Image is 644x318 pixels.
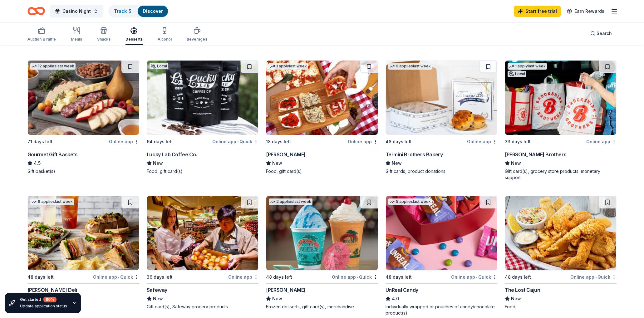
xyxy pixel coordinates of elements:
[147,138,173,145] div: 64 days left
[386,60,497,174] a: Image for Termini Brothers Bakery6 applieslast week48 days leftOnline appTermini Brothers BakeryN...
[386,138,412,145] div: 48 days left
[388,198,432,205] div: 5 applies last week
[27,168,139,174] div: Gift basket(s)
[269,198,312,205] div: 2 applies last week
[27,37,56,42] div: Auction & raffle
[505,273,531,281] div: 48 days left
[505,304,617,310] div: Food
[348,138,378,145] div: Online app
[272,159,282,167] span: New
[27,138,52,145] div: 71 days left
[20,304,67,309] div: Update application status
[27,151,78,158] div: Gourmet Gift Baskets
[505,61,616,135] img: Image for Brookshire Brothers
[187,37,207,42] div: Beverages
[386,168,497,174] div: Gift cards, product donations
[97,24,111,45] button: Snacks
[27,286,77,294] div: [PERSON_NAME] Deli
[147,273,173,281] div: 36 days left
[147,304,258,310] div: Gift card(s), Safeway grocery products
[266,304,378,310] div: Frozen desserts, gift card(s), merchandise
[34,159,41,167] span: 4.5
[570,273,617,281] div: Online app Quick
[505,60,617,181] a: Image for Brookshire Brothers1 applylast weekLocal33 days leftOnline app[PERSON_NAME] BrothersNew...
[386,196,497,316] a: Image for UnReal Candy5 applieslast week48 days leftOnline app•QuickUnReal Candy4.0Individually w...
[147,196,258,310] a: Image for Safeway36 days leftOnline appSafewayNewGift card(s), Safeway grocery products
[266,286,306,294] div: [PERSON_NAME]
[467,138,497,145] div: Online app
[476,275,477,280] span: •
[27,273,54,281] div: 48 days left
[511,159,521,167] span: New
[505,138,531,145] div: 33 days left
[386,61,497,135] img: Image for Termini Brothers Bakery
[388,63,432,70] div: 6 applies last week
[357,275,358,280] span: •
[386,286,418,294] div: UnReal Candy
[153,295,163,302] span: New
[153,159,163,167] span: New
[266,138,291,145] div: 18 days left
[386,196,497,270] img: Image for UnReal Candy
[386,151,443,158] div: Termini Brothers Bakery
[143,8,163,14] a: Discover
[266,196,378,310] a: Image for Bahama Buck's2 applieslast week48 days leftOnline app•Quick[PERSON_NAME]NewFrozen desse...
[505,196,617,310] a: Image for The Lost Cajun48 days leftOnline app•QuickThe Lost CajunNewFood
[43,297,57,302] div: 80 %
[150,63,168,69] div: Local
[187,24,207,45] button: Beverages
[386,273,412,281] div: 48 days left
[27,196,139,310] a: Image for McAlister's Deli6 applieslast week48 days leftOnline app•Quick[PERSON_NAME] DeliNewFood...
[505,286,540,294] div: The Lost Cajun
[212,138,258,145] div: Online app Quick
[30,63,76,70] div: 12 applies last week
[93,273,139,281] div: Online app Quick
[451,273,497,281] div: Online app Quick
[147,196,258,270] img: Image for Safeway
[158,37,172,42] div: Alcohol
[27,60,139,174] a: Image for Gourmet Gift Baskets12 applieslast week71 days leftOnline appGourmet Gift Baskets4.5Gif...
[62,7,91,15] span: Casino Night
[511,295,521,302] span: New
[20,297,67,302] div: Get started
[505,196,616,270] img: Image for The Lost Cajun
[118,275,119,280] span: •
[28,61,139,135] img: Image for Gourmet Gift Baskets
[514,6,561,17] a: Start free trial
[266,151,306,158] div: [PERSON_NAME]
[266,168,378,174] div: Food, gift card(s)
[392,159,402,167] span: New
[266,273,292,281] div: 48 days left
[147,61,258,135] img: Image for Lucky Lab Coffee Co.
[125,24,143,45] button: Desserts
[71,24,82,45] button: Meals
[228,273,258,281] div: Online app
[266,61,377,135] img: Image for Grimaldi's
[505,168,617,181] div: Gift card(s), grocery store products, monetary support
[147,60,258,174] a: Image for Lucky Lab Coffee Co.Local64 days leftOnline app•QuickLucky Lab Coffee Co.NewFood, gift ...
[97,37,111,42] div: Snacks
[272,295,282,302] span: New
[108,5,169,17] button: Track· 5Discover
[125,37,143,42] div: Desserts
[50,5,103,17] button: Casino Night
[505,151,566,158] div: [PERSON_NAME] Brothers
[71,37,82,42] div: Meals
[266,60,378,174] a: Image for Grimaldi's1 applylast week18 days leftOnline app[PERSON_NAME]NewFood, gift card(s)
[596,275,597,280] span: •
[147,286,167,294] div: Safeway
[332,273,378,281] div: Online app Quick
[508,71,526,77] div: Local
[114,8,131,14] a: Track· 5
[158,24,172,45] button: Alcohol
[28,196,139,270] img: Image for McAlister's Deli
[392,295,399,302] span: 4.0
[386,304,497,316] div: Individually wrapped or pouches of candy/chocolate product(s)
[147,168,258,174] div: Food, gift card(s)
[586,138,617,145] div: Online app
[508,63,547,70] div: 1 apply last week
[237,139,238,144] span: •
[563,6,608,17] a: Earn Rewards
[30,198,74,205] div: 6 applies last week
[585,27,617,40] button: Search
